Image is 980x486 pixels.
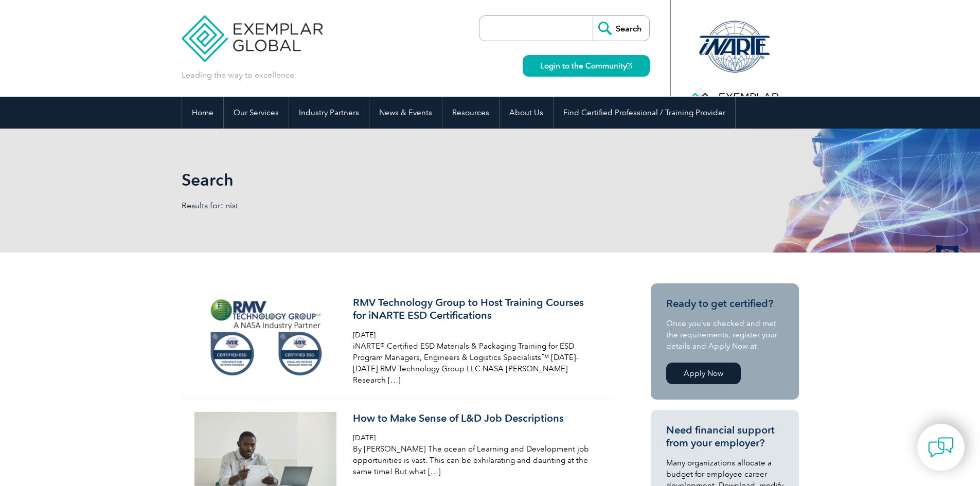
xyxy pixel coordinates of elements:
a: Resources [442,97,499,129]
p: By [PERSON_NAME] The ocean of Learning and Development job opportunities is vast. This can be exh... [353,443,597,477]
p: Results for: nist [182,200,490,211]
a: Industry Partners [289,97,369,129]
input: Search [593,16,649,41]
img: Auditor-Online-image-640x360-640-x-416-px-3-300x169.png [194,296,337,376]
p: Leading the way to excellence [182,69,294,81]
a: About Us [500,97,553,129]
h3: Need financial support from your employer? [666,424,783,449]
h3: RMV Technology Group to Host Training Courses for iNARTE ESD Certifications [353,296,597,322]
a: Home [182,97,223,129]
a: Apply Now [666,363,741,384]
img: open_square.png [627,63,632,68]
h1: Search [182,170,577,190]
h3: How to Make Sense of L&D Job Descriptions [353,412,597,425]
span: [DATE] [353,331,376,339]
h3: Ready to get certified? [666,297,783,310]
p: Once you’ve checked and met the requirements, register your details and Apply Now at [666,318,783,352]
a: Find Certified Professional / Training Provider [554,97,735,129]
a: Login to the Community [523,55,650,77]
a: Our Services [224,97,289,129]
img: contact-chat.png [928,435,954,460]
span: [DATE] [353,434,376,442]
a: RMV Technology Group to Host Training Courses for iNARTE ESD Certifications [DATE] iNARTE® Certif... [182,283,614,399]
a: News & Events [369,97,442,129]
p: iNARTE® Certified ESD Materials & Packaging Training for ESD Program Managers, Engineers & Logist... [353,340,597,386]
